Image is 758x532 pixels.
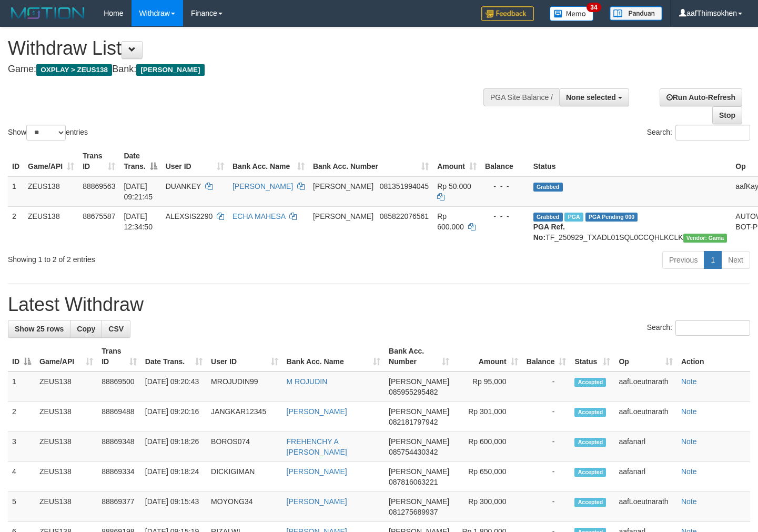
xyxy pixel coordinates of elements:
span: Accepted [574,438,606,447]
h1: Latest Withdraw [8,294,750,315]
a: Note [681,467,697,476]
a: Note [681,437,697,446]
span: PGA Pending [585,213,638,222]
a: CSV [102,320,130,338]
span: Vendor URL: https://trx31.1velocity.biz [683,234,727,243]
td: 88869377 [97,492,141,522]
span: None selected [566,93,616,102]
th: Amount: activate to sort column ascending [433,146,481,176]
a: Stop [712,106,742,124]
td: ZEUS138 [35,432,97,462]
span: Copy 081351994045 to clipboard [380,182,429,190]
th: Game/API: activate to sort column ascending [35,342,97,372]
th: ID [8,146,24,176]
span: [DATE] 12:34:50 [124,212,153,231]
td: [DATE] 09:20:43 [141,372,207,402]
span: Accepted [574,468,606,477]
div: Showing 1 to 2 of 2 entries [8,250,308,265]
div: - - - [485,211,525,222]
span: [PERSON_NAME] [313,212,373,220]
td: 4 [8,462,35,492]
a: Next [721,251,750,269]
td: 1 [8,176,24,207]
a: M ROJUDIN [287,377,328,386]
span: Accepted [574,408,606,417]
th: Op: activate to sort column ascending [614,342,676,372]
th: Bank Acc. Name: activate to sort column ascending [282,342,385,372]
td: Rp 301,000 [453,402,522,432]
a: [PERSON_NAME] [287,497,347,506]
td: ZEUS138 [24,206,78,247]
span: Accepted [574,498,606,507]
span: 88675587 [83,212,115,220]
td: ZEUS138 [24,176,78,207]
td: Rp 95,000 [453,372,522,402]
th: Bank Acc. Number: activate to sort column ascending [385,342,453,372]
span: Marked by aafpengsreynich [564,213,583,222]
img: Feedback.jpg [481,6,534,21]
td: ZEUS138 [35,492,97,522]
th: Bank Acc. Number: activate to sort column ascending [309,146,433,176]
a: Note [681,497,697,506]
th: Status [529,146,732,176]
td: aafLoeutnarath [614,492,676,522]
th: Trans ID: activate to sort column ascending [78,146,119,176]
a: Copy [70,320,102,338]
img: Button%20Memo.svg [550,6,594,21]
a: [PERSON_NAME] [287,407,347,416]
td: aafLoeutnarath [614,402,676,432]
td: 2 [8,402,35,432]
td: 88869348 [97,432,141,462]
td: MOYONG34 [207,492,282,522]
a: [PERSON_NAME] [233,182,293,190]
td: DICKIGIMAN [207,462,282,492]
span: Rp 50.000 [437,182,471,190]
span: OXPLAY > ZEUS138 [36,64,112,76]
div: - - - [485,181,525,192]
th: ID: activate to sort column descending [8,342,35,372]
th: Status: activate to sort column ascending [570,342,614,372]
img: panduan.png [610,6,662,21]
span: [PERSON_NAME] [136,64,204,76]
td: Rp 650,000 [453,462,522,492]
span: Copy 085754430342 to clipboard [389,448,438,456]
td: 88869500 [97,372,141,402]
a: Run Auto-Refresh [660,88,742,106]
td: MROJUDIN99 [207,372,282,402]
label: Search: [647,320,750,336]
td: 3 [8,432,35,462]
th: Action [677,342,750,372]
span: Copy 085955295482 to clipboard [389,388,438,396]
th: User ID: activate to sort column ascending [161,146,228,176]
span: [PERSON_NAME] [389,437,449,446]
td: aafanarl [614,432,676,462]
td: 88869488 [97,402,141,432]
span: Grabbed [533,183,563,192]
th: Date Trans.: activate to sort column descending [119,146,161,176]
th: Game/API: activate to sort column ascending [24,146,78,176]
span: Show 25 rows [15,325,64,333]
input: Search: [675,320,750,336]
span: [DATE] 09:21:45 [124,182,153,201]
td: [DATE] 09:20:16 [141,402,207,432]
td: Rp 300,000 [453,492,522,522]
td: [DATE] 09:15:43 [141,492,207,522]
span: CSV [108,325,124,333]
th: Balance [481,146,529,176]
a: Note [681,377,697,386]
span: 88869563 [83,182,115,190]
td: aafanarl [614,462,676,492]
img: MOTION_logo.png [8,5,88,21]
td: [DATE] 09:18:24 [141,462,207,492]
a: Show 25 rows [8,320,70,338]
a: 1 [704,251,722,269]
span: Grabbed [533,213,563,222]
span: [PERSON_NAME] [389,497,449,506]
label: Show entries [8,125,88,140]
td: ZEUS138 [35,462,97,492]
td: [DATE] 09:18:26 [141,432,207,462]
th: Amount: activate to sort column ascending [453,342,522,372]
button: None selected [559,88,629,106]
td: - [522,492,571,522]
div: PGA Site Balance / [483,88,559,106]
